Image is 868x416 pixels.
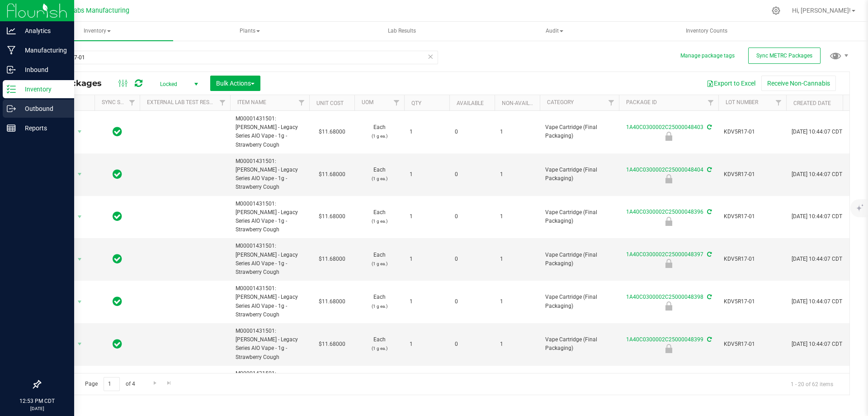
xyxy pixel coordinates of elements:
[545,166,613,183] span: Vape Cartridge (Final Packaging)
[793,100,831,106] a: Created Date
[216,80,255,87] span: Bulk Actions
[215,95,230,110] a: Filter
[236,327,304,362] span: M00001431501: [PERSON_NAME] - Legacy Series AIO Vape - 1g - Strawberry Cough
[706,251,712,258] span: Sync from Compliance System
[547,99,574,105] a: Category
[74,210,85,223] span: select
[626,251,703,258] a: 1A40C0300002C25000048397
[4,397,70,405] p: 12:53 PM CDT
[40,51,438,64] input: Search Package ID, Item Name, SKU, Lot or Part Number...
[724,255,781,263] span: KDV5R17-01
[9,344,36,371] iframe: Resource center
[360,217,399,225] p: (1 g ea.)
[618,132,720,141] div: Not Packaged
[792,255,842,263] span: [DATE] 10:44:07 CDT
[16,45,70,56] p: Manufacturing
[236,369,304,404] span: M00001431501: [PERSON_NAME] - Legacy Series AIO Vape - 1g - Strawberry Cough
[680,52,735,60] button: Manage package tags
[174,22,325,41] a: Plants
[703,95,718,110] a: Filter
[360,132,399,140] p: (1 g ea.)
[236,115,304,149] span: M00001431501: [PERSON_NAME] - Legacy Series AIO Vape - 1g - Strawberry Cough
[618,344,720,353] div: Not Packaged
[410,255,444,263] span: 1
[360,174,399,183] p: (1 g ea.)
[74,338,85,350] span: select
[7,85,16,94] inline-svg: Inventory
[360,166,399,183] span: Each
[376,27,428,35] span: Lab Results
[309,281,354,323] td: $11.68000
[360,335,399,353] span: Each
[455,170,489,179] span: 0
[309,323,354,366] td: $11.68000
[626,124,703,130] a: 1A40C0300002C25000048403
[309,153,354,196] td: $11.68000
[113,168,122,181] span: In Sync
[147,99,218,105] a: External Lab Test Result
[360,302,399,311] p: (1 g ea.)
[724,340,781,349] span: KDV5R17-01
[360,293,399,310] span: Each
[706,336,712,343] span: Sync from Compliance System
[16,84,70,95] p: Inventory
[410,128,444,136] span: 1
[792,340,842,349] span: [DATE] 10:44:07 CDT
[74,168,85,181] span: select
[74,125,85,138] span: select
[706,167,712,173] span: Sync from Compliance System
[500,170,534,179] span: 1
[236,242,304,277] span: M00001431501: [PERSON_NAME] - Legacy Series AIO Vape - 1g - Strawberry Cough
[674,27,740,35] span: Inventory Counts
[631,22,783,41] a: Inventory Counts
[618,301,720,311] div: Not Packaged
[455,128,489,136] span: 0
[113,210,122,223] span: In Sync
[411,100,421,106] a: Qty
[626,336,703,343] a: 1A40C0300002C25000048399
[455,340,489,349] span: 0
[500,297,534,306] span: 1
[626,99,657,105] a: Package ID
[500,128,534,136] span: 1
[455,212,489,221] span: 0
[7,124,16,133] inline-svg: Reports
[748,48,821,64] button: Sync METRC Packages
[102,99,137,105] a: Sync Status
[706,124,712,130] span: Sync from Compliance System
[163,377,176,389] a: Go to the last page
[47,78,111,88] span: All Packages
[618,259,720,268] div: Not Packaged
[761,76,836,91] button: Receive Non-Cannabis
[756,53,812,59] span: Sync METRC Packages
[77,377,142,391] span: Page of 4
[175,22,325,40] span: Plants
[22,22,173,41] a: Inventory
[148,377,161,389] a: Go to the next page
[309,196,354,239] td: $11.68000
[410,212,444,221] span: 1
[309,366,354,408] td: $11.68000
[309,238,354,281] td: $11.68000
[236,200,304,234] span: M00001431501: [PERSON_NAME] - Legacy Series AIO Vape - 1g - Strawberry Cough
[360,123,399,140] span: Each
[724,297,781,306] span: KDV5R17-01
[500,255,534,263] span: 1
[326,22,478,41] a: Lab Results
[113,295,122,308] span: In Sync
[7,46,16,55] inline-svg: Manufacturing
[545,293,613,310] span: Vape Cartridge (Final Packaging)
[16,103,70,114] p: Outbound
[626,209,703,215] a: 1A40C0300002C25000048396
[706,209,712,215] span: Sync from Compliance System
[455,297,489,306] span: 0
[545,123,613,140] span: Vape Cartridge (Final Packaging)
[604,95,619,110] a: Filter
[125,95,140,110] a: Filter
[626,167,703,173] a: 1A40C0300002C25000048404
[237,99,266,105] a: Item Name
[500,212,534,221] span: 1
[792,212,842,221] span: [DATE] 10:44:07 CDT
[316,100,344,106] a: Unit Cost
